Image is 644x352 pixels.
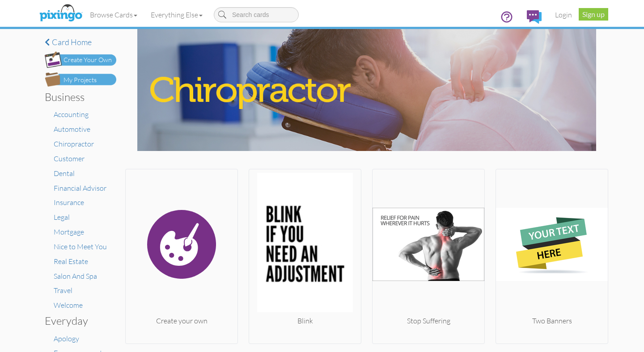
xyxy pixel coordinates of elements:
img: create.svg [126,173,237,316]
img: 20201110-212855-0683b6160198-250.jpg [496,173,608,316]
a: Sign up [579,8,608,21]
a: Nice to Meet You [54,242,107,251]
div: Stop Suffering [373,316,484,326]
img: create-own-button.png [45,51,116,68]
a: Legal [54,213,70,222]
h3: Everyday [45,315,110,327]
input: Search cards [214,7,299,22]
div: Create your own [126,316,237,326]
iframe: Chat [644,352,644,352]
a: Card home [45,38,116,47]
div: Blink [249,316,361,326]
a: Chiropractor [54,139,94,148]
img: my-projects-button.png [45,72,116,87]
a: Customer [54,154,85,163]
a: Login [548,4,579,26]
img: 20250415-170911-481f3e216bd9-250.jpg [249,173,361,316]
a: Automotive [54,125,90,134]
div: Two Banners [496,316,608,326]
a: Welcome [54,301,83,310]
h3: Business [45,91,110,103]
a: Accounting [54,110,89,119]
a: Dental [54,169,75,178]
a: Financial Advisor [54,184,106,193]
a: Mortgage [54,227,84,236]
img: pixingo logo [37,2,85,25]
img: 20200616-224015-a4b1447b66f3-250.jpg [373,173,484,316]
img: comments.svg [527,10,542,24]
a: Apology [54,334,79,343]
a: Everything Else [144,4,209,26]
a: Real Estate [54,257,88,266]
div: My Projects [64,75,97,85]
img: chiropractor.jpg [137,29,596,151]
a: Insurance [54,198,84,207]
a: Travel [54,286,72,295]
div: Create Your Own [64,55,112,65]
a: Browse Cards [83,4,144,26]
a: Salon And Spa [54,272,97,281]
